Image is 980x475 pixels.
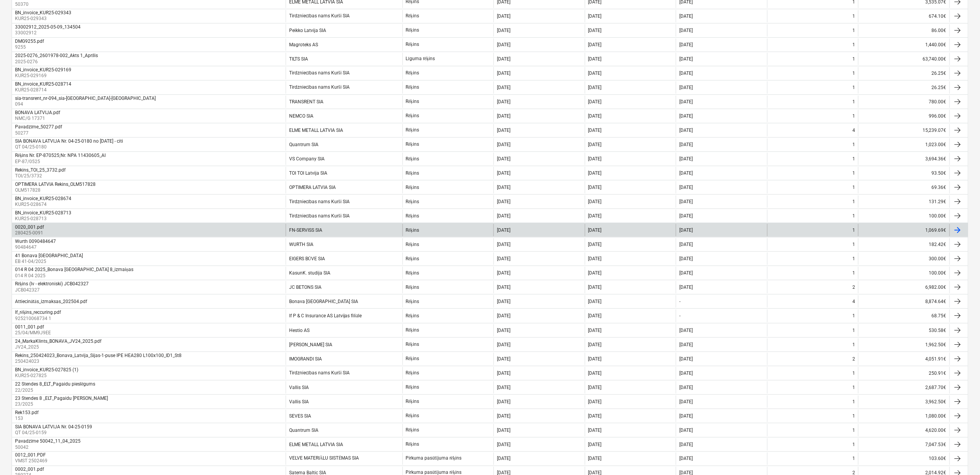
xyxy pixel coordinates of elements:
p: KUR25-029169 [15,72,73,79]
div: 69.36€ [858,181,950,194]
div: 3,694.36€ [858,153,950,165]
div: If_rēķins_reccuring.pdf [15,310,61,315]
div: Rēķins [406,213,419,219]
div: 1,069.69€ [858,224,950,236]
div: Rēķins [406,384,419,390]
div: [DATE] [679,399,693,404]
div: 996.00€ [858,110,950,122]
div: Rekins_TOI_25_3732.pdf [15,167,66,173]
div: 1 [852,385,855,390]
div: BN_invoice_KUR25-029169 [15,67,71,72]
div: 4,051.91€ [858,353,950,365]
div: [DATE] [588,128,602,133]
div: 4 [852,128,855,133]
div: [DATE] [679,113,693,119]
div: Līguma rēķins [406,56,435,62]
div: Rēķins [406,113,419,119]
div: [DATE] [679,13,693,19]
div: [DATE] [679,170,693,176]
div: 15,239.07€ [858,124,950,136]
div: [DATE] [588,399,602,404]
div: [DATE] [679,156,693,162]
div: [DATE] [588,56,602,62]
div: [DATE] [679,185,693,190]
div: BN_invoice_KUR25-027825 (1) [15,367,78,372]
div: 674.10€ [858,10,950,22]
div: VS Company SIA [289,156,325,162]
div: [DATE] [588,99,602,104]
div: NEMCO SIA [289,113,313,119]
div: [DATE] [497,170,510,176]
div: [DATE] [497,71,510,76]
div: 68.75€ [858,310,950,322]
div: [DATE] [588,213,602,219]
div: [DATE] [497,256,510,261]
div: 2 [852,356,855,362]
div: 7,047.53€ [858,438,950,451]
div: 530.58€ [858,324,950,337]
div: Rēķins [406,199,419,205]
div: [DATE] [679,227,693,233]
p: 9255 [15,44,45,51]
div: EIGERS BŪVE SIA [289,256,325,262]
div: [DATE] [497,142,510,147]
div: 131.29€ [858,195,950,208]
div: [DATE] [497,270,510,276]
div: ELME METALL LATVIA SIA [289,442,343,447]
div: Rēķins [406,170,419,176]
div: [DATE] [679,213,693,219]
div: [DATE] [588,356,602,362]
div: BONAVA LATVIJA.pdf [15,110,60,115]
div: 0020_001.pdf [15,224,44,230]
div: [DATE] [588,170,602,176]
div: Rēķins [406,13,419,19]
div: Rēķins [406,399,419,404]
div: [DATE] [497,213,510,219]
p: QT 04/25-0159 [15,430,94,436]
div: [DATE] [588,113,602,119]
div: 1 [852,85,855,90]
div: Magroteks AS [289,42,318,47]
div: [DATE] [588,456,602,462]
div: FN-SERVISS SIA [289,227,322,233]
div: 1 [852,13,855,19]
div: 100.00€ [858,210,950,222]
div: 33002912_2025-05-09_134504 [15,24,81,30]
div: - [679,313,680,318]
div: 2,687.70€ [858,381,950,394]
p: 153 [15,415,40,422]
p: JV24_2025 [15,344,103,350]
p: KUR25-028714 [15,87,73,93]
div: [DATE] [497,285,510,290]
div: 1 [852,71,855,76]
div: BN_invoice_KUR25-029343 [15,10,71,15]
div: [DATE] [679,128,693,133]
div: 1 [852,242,855,247]
div: [DATE] [679,428,693,433]
div: 0012_001.PDF [15,453,46,458]
div: [DATE] [679,71,693,76]
div: Rēķins [406,299,419,305]
div: [DATE] [497,13,510,19]
div: OPTIMERA LATVIA SIA [289,185,336,190]
div: BN_invoice_KUR25-028713 [15,210,71,216]
div: TRANSRENT SIA [289,99,323,104]
div: [DATE] [497,299,510,304]
div: [DATE] [588,442,602,447]
div: 1 [852,56,855,62]
div: 24_MarkaKlints_BONAVA_JV24_2025.pdf [15,339,101,344]
div: Rēķins [406,99,419,104]
div: Rēķins [406,27,419,33]
div: [DATE] [679,99,693,104]
div: Pavadzīme_50277.pdf [15,124,62,130]
div: [DATE] [497,356,510,362]
div: Rēķins [406,342,419,347]
div: [DATE] [588,270,602,276]
p: 25/04/MM9J9EE [15,330,51,336]
div: [DATE] [588,413,602,419]
div: [DATE] [497,328,510,333]
div: 1 [852,413,855,419]
p: 250424023 [15,358,183,365]
div: [DATE] [497,128,510,133]
div: 2 [852,285,855,290]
